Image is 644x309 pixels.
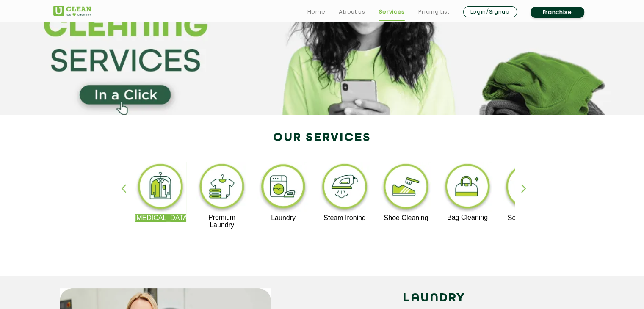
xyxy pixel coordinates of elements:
[418,7,450,17] a: Pricing List
[284,288,585,309] h2: LAUNDRY
[196,162,248,214] img: premium_laundry_cleaning_11zon.webp
[463,6,517,17] a: Login/Signup
[319,214,371,222] p: Steam Ironing
[257,162,310,214] img: laundry_cleaning_11zon.webp
[339,7,365,17] a: About us
[319,162,371,214] img: steam_ironing_11zon.webp
[503,162,555,214] img: sofa_cleaning_11zon.webp
[135,162,187,214] img: dry_cleaning_11zon.webp
[380,214,432,222] p: Shoe Cleaning
[442,162,494,214] img: bag_cleaning_11zon.webp
[379,7,404,17] a: Services
[503,214,555,222] p: Sofa Cleaning
[380,162,432,214] img: shoe_cleaning_11zon.webp
[257,214,310,222] p: Laundry
[53,6,91,16] img: UClean Laundry and Dry Cleaning
[135,214,187,222] p: [MEDICAL_DATA]
[196,214,248,229] p: Premium Laundry
[442,214,494,221] p: Bag Cleaning
[531,7,584,18] a: Franchise
[307,7,326,17] a: Home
